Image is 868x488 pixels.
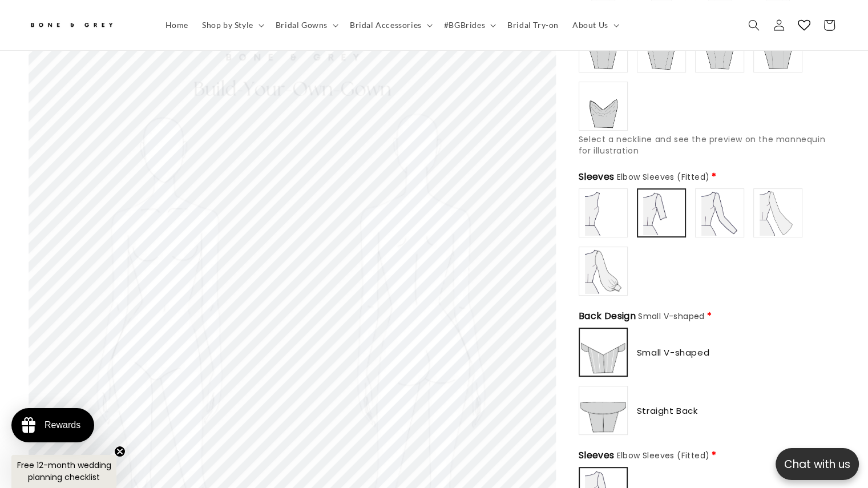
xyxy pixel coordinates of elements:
span: Shop by Style [202,20,253,30]
div: Free 12-month wedding planning checklistClose teaser [11,455,116,488]
summary: About Us [566,13,624,37]
span: Small V-shaped [638,310,705,322]
button: Close teaser [114,446,126,457]
span: Sleeves [579,449,710,462]
a: Write a review [76,65,126,74]
img: https://cdn.shopify.com/s/files/1/0750/3832/7081/files/v-neck_strapless_e6e16057-372c-4ed6-ad8b-8... [580,83,626,129]
summary: Shop by Style [195,13,269,37]
img: https://cdn.shopify.com/s/files/1/0750/3832/7081/files/sleeves-fullfitted.jpg?v=1756369325 [697,190,742,236]
img: Bone and Grey Bridal [29,16,114,35]
span: Bridal Try-on [507,20,559,30]
span: Sleeves [579,170,710,184]
span: Select a neckline and see the preview on the mannequin for illustration [579,134,825,156]
span: Bridal Accessories [350,20,422,30]
div: Rewards [45,420,80,430]
img: https://cdn.shopify.com/s/files/1/0750/3832/7081/files/off-shoulder_v_back_1b30d3e5-4a95-4bd7-83a... [581,330,625,374]
a: Bone and Grey Bridal [25,11,147,39]
summary: Bridal Gowns [269,13,343,37]
span: Bridal Gowns [276,20,328,30]
span: Free 12-month wedding planning checklist [17,459,111,483]
p: Chat with us [776,456,859,473]
img: https://cdn.shopify.com/s/files/1/0750/3832/7081/files/sleeves-elbowfitted.jpg?v=1756369284 [639,191,684,235]
img: https://cdn.shopify.com/s/files/1/0750/3832/7081/files/sleeves-fullbell.jpg?v=1756369344 [755,190,801,236]
a: Bridal Try-on [500,13,566,37]
span: Elbow Sleeves (Fitted) [616,171,709,183]
span: Back Design [579,309,705,323]
a: Home [159,13,195,37]
button: Open chatbox [776,448,859,480]
span: Small V-shaped [637,346,709,358]
summary: Search [741,13,766,38]
span: #BGBrides [444,20,485,30]
img: https://cdn.shopify.com/s/files/1/0750/3832/7081/files/sleeves-sleeveless.jpg?v=1756369220 [580,190,626,236]
summary: Bridal Accessories [343,13,437,37]
span: Straight Back [637,405,698,417]
button: Write a review [735,17,811,37]
img: https://cdn.shopify.com/s/files/1/0750/3832/7081/files/off-shoulder_straight_13cc23d8-8da3-4de7-8... [580,388,626,433]
summary: #BGBrides [437,13,500,37]
span: About Us [572,20,608,30]
img: https://cdn.shopify.com/s/files/1/0750/3832/7081/files/sleeves-fullbishop.jpg?v=1756369356 [580,248,626,294]
span: Elbow Sleeves (Fitted) [616,450,709,461]
span: Home [165,20,188,30]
